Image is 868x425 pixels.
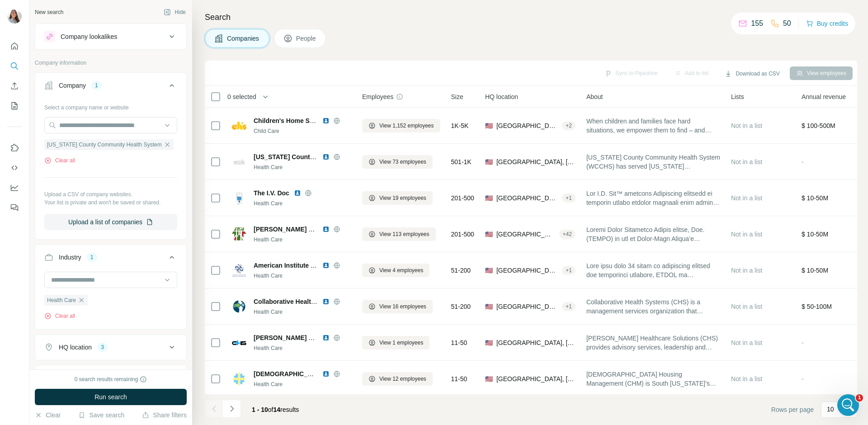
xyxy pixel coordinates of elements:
button: View 4 employees [362,264,429,277]
button: View 12 employees [362,372,433,386]
span: 11-50 [451,374,467,383]
img: Logo of The I.V. Doc [232,191,246,205]
span: Loremi Dolor Sitametco Adipis elitse, Doe. (TEMPO) in utl et Dolor-Magn Aliqua’e adminimven quisn... [586,225,720,243]
button: Enviar un mensaje… [155,293,170,307]
span: Run search [94,392,127,401]
a: [PERSON_NAME][EMAIL_ADDRESS][DOMAIN_NAME] [14,127,132,143]
div: searches, is it possible that the credits for searches I do not use weekly become available for n... [33,241,174,279]
div: Health Care [254,236,351,244]
button: Clear all [44,312,75,320]
span: [GEOGRAPHIC_DATA], [US_STATE] [496,157,576,166]
span: Annual revenue [802,92,846,101]
img: LinkedIn logo [294,189,301,197]
div: Cerrar [159,4,175,20]
span: 14 [274,406,281,413]
span: View 4 employees [379,266,423,274]
div: + 1 [562,302,576,311]
span: $ 10-50M [802,267,828,274]
img: Logo of Catholic Housing Management [232,372,246,386]
span: Lor I.D. Sit™ ametcons Adipiscing elitsedd ei temporin utlabo etdolor magnaali enim admin veniamq... [586,189,720,207]
div: + 1 [562,266,576,274]
span: 🇺🇸 [485,338,493,347]
button: Company1 [35,75,186,100]
span: Not in a list [731,122,762,129]
img: Logo of Campbell Healthcare Solutions [232,335,246,350]
button: Buy credits [806,17,848,30]
img: LinkedIn logo [322,153,330,161]
span: HQ location [485,92,518,101]
div: Select a company name or website [44,100,177,112]
div: joined the conversation [29,102,163,110]
div: Christian dice… [7,100,174,121]
div: [PERSON_NAME] [14,211,141,220]
div: FinAI dice… [7,56,174,100]
span: [PERSON_NAME] Healthcare Solutions (CHS) provides advisory services, leadership and staffing in C... [586,334,720,352]
div: Health Care [254,199,351,208]
span: Companies [227,34,260,43]
button: View 19 employees [362,191,433,205]
span: 0 selected [227,92,256,101]
span: Lore ipsu dolo 34 sitam co adipiscing elitsed doe temporinci utlabore, ETDOL ma aliquaenimad mini... [586,261,720,279]
h4: Search [205,11,857,24]
button: HQ location3 [35,336,186,358]
span: 🇺🇸 [485,374,493,383]
button: Selector de gif [28,296,36,303]
span: $ 10-50M [802,194,828,202]
button: View 1 employees [362,336,429,349]
img: LinkedIn logo [322,334,330,341]
span: [PERSON_NAME] Healthcare Solutions [254,334,372,341]
span: View 19 employees [379,194,426,202]
span: of [268,406,274,413]
span: Children's Home Society of [US_STATE] [254,117,374,124]
span: View 1,152 employees [379,122,434,130]
p: Company information [35,59,187,67]
button: Dashboard [7,179,22,196]
span: 🇺🇸 [485,121,493,130]
img: LinkedIn logo [322,226,330,233]
img: Logo of American Institute for Healthcare Management [232,263,246,278]
span: 🇺🇸 [485,157,493,166]
span: 51-200 [451,302,471,311]
span: - [802,375,804,382]
div: 0 search results remaining [75,375,147,383]
span: View 16 employees [379,302,426,311]
span: $ 50-100M [802,303,832,310]
span: Rows per page [771,405,814,414]
button: View 113 employees [362,227,436,241]
span: Not in a list [731,231,762,238]
div: + 2 [562,122,576,130]
button: Enrich CSV [7,78,22,94]
div: Health Care [254,344,351,352]
div: Company [59,81,86,90]
span: [DEMOGRAPHIC_DATA] Housing Management [254,370,394,378]
button: My lists [7,98,22,114]
button: Save search [78,411,124,420]
span: [US_STATE] County Community Health System (WCCHS) has served [US_STATE][GEOGRAPHIC_DATA] and the ... [586,153,720,171]
button: Search [7,58,22,74]
span: - [802,158,804,165]
img: Logo of Wyoming County Community Health System [232,155,246,169]
span: $ 100-500M [802,122,835,129]
span: 501-1K [451,157,472,166]
button: Clear all [44,156,75,165]
div: 1 [91,81,102,90]
span: 🇺🇸 [485,266,493,275]
p: Activo en los últimos 15m [44,11,120,20]
button: Hide [157,5,192,19]
div: El equipo se pondrá en contacto contigo. Surfe suele responder en 24 horas. [7,56,148,93]
button: View 73 employees [362,155,433,169]
div: Company lookalikes [61,32,117,41]
span: Not in a list [731,194,762,202]
button: go back [6,4,23,21]
div: 1 [87,253,97,261]
button: Use Surfe on LinkedIn [7,140,22,156]
div: I hope you're doing well and thank you for reaching out [DATE]. [14,158,141,175]
span: Not in a list [731,158,762,165]
img: Logo of Jessie Trice Community Health System [232,227,246,241]
div: New search [35,8,63,16]
div: Hi[PERSON_NAME][EMAIL_ADDRESS][DOMAIN_NAME], [PERSON_NAME] here 👋I hope you're doing well and tha... [7,121,148,225]
p: Upload a CSV of company websites. [44,190,177,198]
div: + 1 [562,194,576,202]
button: Upload a list of companies [44,214,177,230]
div: Health Care [254,308,351,316]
